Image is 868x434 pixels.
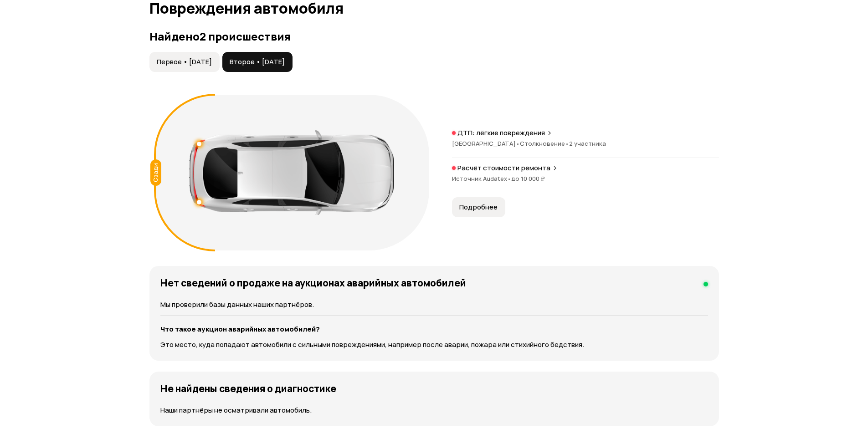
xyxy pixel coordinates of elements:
[459,203,498,212] span: Подробнее
[569,139,606,148] span: 2 участника
[457,163,550,173] p: Расчёт стоимости ремонта
[157,57,212,66] span: Первое • [DATE]
[520,139,569,148] span: Столкновение
[160,300,708,310] p: Мы проверили базы данных наших партнёров.
[149,52,220,72] button: Первое • [DATE]
[452,174,511,183] span: Источник Audatex
[222,52,293,72] button: Второе • [DATE]
[511,174,545,183] span: до 10 000 ₽
[160,340,708,350] p: Это место, куда попадают автомобили с сильными повреждениями, например после аварии, пожара или с...
[160,277,466,289] h4: Нет сведений о продаже на аукционах аварийных автомобилей
[230,57,285,66] span: Второе • [DATE]
[565,139,569,148] span: •
[160,383,336,394] h4: Не найдены сведения о диагностике
[516,139,520,148] span: •
[452,197,505,217] button: Подробнее
[507,174,511,183] span: •
[160,324,320,334] strong: Что такое аукцион аварийных автомобилей?
[149,30,719,43] h3: Найдено 2 происшествия
[150,159,161,186] div: Сзади
[452,139,520,148] span: [GEOGRAPHIC_DATA]
[160,405,708,415] p: Наши партнёры не осматривали автомобиль.
[457,128,545,138] p: ДТП: лёгкие повреждения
